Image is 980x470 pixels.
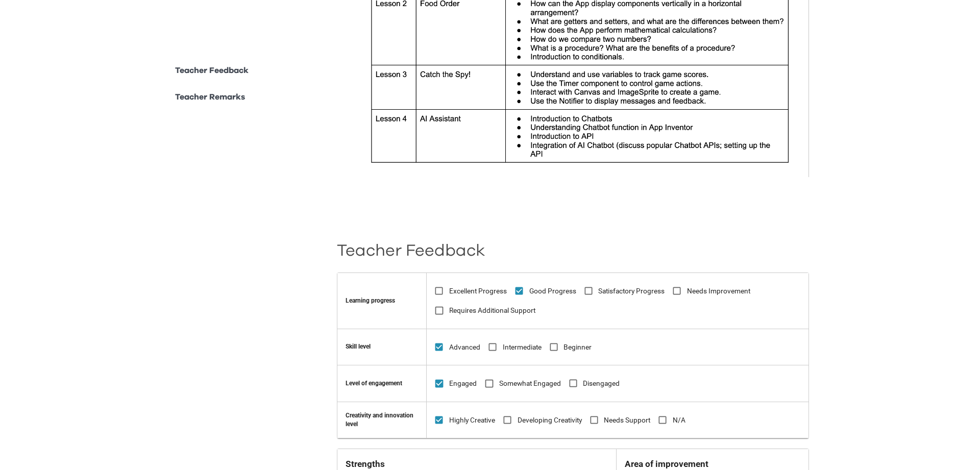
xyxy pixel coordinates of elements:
span: Somewhat Engaged [499,378,561,389]
td: Level of engagement [337,365,427,402]
span: Beginner [563,342,592,353]
td: Skill level [337,329,427,365]
span: Disengaged [583,378,620,389]
span: Highly Creative [449,415,495,426]
span: Needs Support [604,415,650,426]
span: Advanced [449,342,480,353]
span: Developing Creativity [518,415,582,426]
span: Satisfactory Progress [598,286,665,296]
h2: Teacher Feedback [337,246,810,256]
span: Needs Improvement [687,286,750,296]
th: Learning progress [337,273,427,329]
td: Creativity and innovation level [337,402,427,438]
span: Good Progress [529,286,576,296]
span: N/A [673,415,685,426]
span: Requires Additional Support [449,305,535,316]
span: Engaged [449,378,477,389]
p: Teacher Remarks [175,91,245,103]
span: Intermediate [503,342,542,353]
span: Excellent Progress [449,286,507,296]
p: Teacher Feedback [175,64,249,77]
